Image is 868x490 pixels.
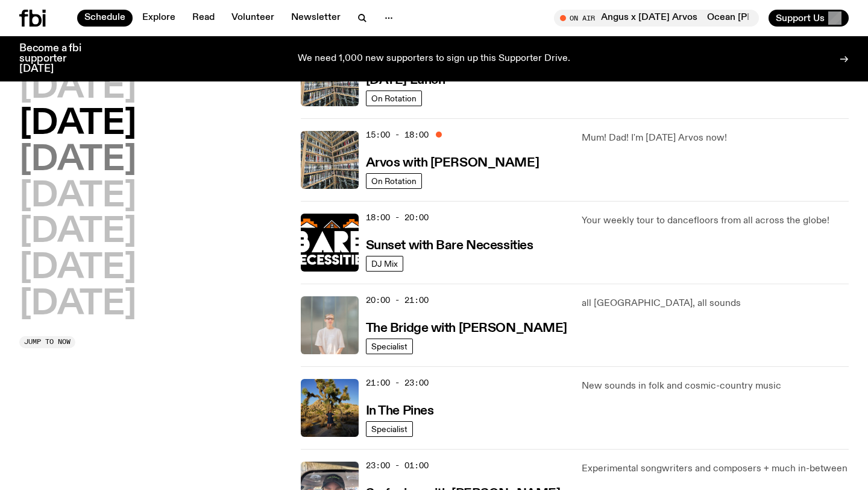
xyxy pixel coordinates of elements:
a: Read [185,10,222,27]
a: Sunset with Bare Necessities [366,237,533,252]
a: DJ Mix [366,256,403,272]
p: Your weekly tour to dancefloors from all across the globe! [582,214,849,228]
img: A corner shot of the fbi music library [301,131,359,189]
span: DJ Mix [371,259,398,268]
span: 23:00 - 01:00 [366,460,429,471]
span: 20:00 - 21:00 [366,294,429,306]
a: Specialist [366,339,413,354]
a: On Rotation [366,173,422,189]
p: New sounds in folk and cosmic-country music [582,379,849,393]
a: Volunteer [224,10,281,27]
button: [DATE] [19,107,136,141]
img: Mara stands in front of a frosted glass wall wearing a cream coloured t-shirt and black glasses. ... [301,296,359,354]
img: Bare Necessities [301,214,359,272]
span: Support Us [776,13,825,24]
span: 21:00 - 23:00 [366,377,429,389]
a: Explore [135,10,183,27]
a: Specialist [366,421,413,437]
button: [DATE] [19,180,136,214]
p: We need 1,000 new supporters to sign up this Supporter Drive. [298,54,570,65]
a: The Bridge with [PERSON_NAME] [366,320,567,335]
button: On AirOcean [PERSON_NAME] & Angus x [DATE] ArvosOcean [PERSON_NAME] & Angus x [DATE] Arvos [554,10,759,27]
span: 18:00 - 20:00 [366,212,429,223]
h3: Sunset with Bare Necessities [366,240,533,252]
span: Specialist [371,342,407,351]
p: Experimental songwriters and composers + much in-between [582,462,849,476]
button: [DATE] [19,144,136,177]
button: [DATE] [19,71,136,105]
a: Newsletter [284,10,348,27]
h3: Arvos with [PERSON_NAME] [366,157,539,170]
p: Mum! Dad! I'm [DATE] Arvos now! [582,131,849,145]
p: all [GEOGRAPHIC_DATA], all sounds [582,296,849,311]
a: Schedule [77,10,133,27]
button: [DATE] [19,252,136,285]
span: On Rotation [371,176,417,185]
button: Jump to now [19,336,75,348]
span: Specialist [371,424,407,433]
button: [DATE] [19,288,136,322]
span: Jump to now [24,339,71,345]
h3: In The Pines [366,405,434,418]
a: On Rotation [366,91,422,106]
span: On Rotation [371,94,417,103]
a: In The Pines [366,402,434,418]
button: [DATE] [19,215,136,249]
button: Support Us [769,10,849,27]
img: Johanna stands in the middle distance amongst a desert scene with large cacti and trees. She is w... [301,379,359,437]
h3: Become a fbi supporter [DATE] [19,43,96,74]
h3: The Bridge with [PERSON_NAME] [366,322,567,335]
span: 15:00 - 18:00 [366,129,429,141]
a: Arvos with [PERSON_NAME] [366,154,539,170]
